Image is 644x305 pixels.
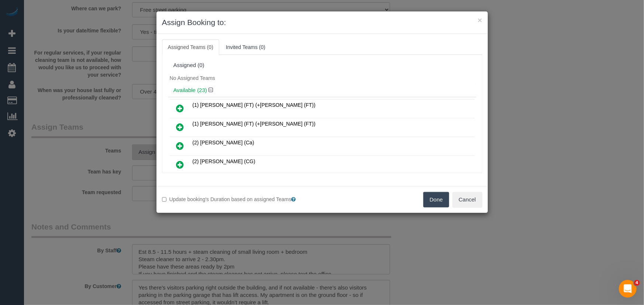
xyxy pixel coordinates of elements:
button: Cancel [452,192,482,207]
span: (1) [PERSON_NAME] (FT) (+[PERSON_NAME] (FT)) [193,121,316,127]
input: Update booking's Duration based on assigned Teams [162,197,167,202]
h3: Assign Booking to: [162,17,482,28]
a: Assigned Teams (0) [162,39,219,55]
span: (2) [PERSON_NAME] (CG) [193,158,255,164]
label: Update booking's Duration based on assigned Teams [162,196,317,203]
span: (2) [PERSON_NAME] (Ca) [193,140,254,146]
iframe: Intercom live chat [619,280,637,298]
span: (1) [PERSON_NAME] (FT) (+[PERSON_NAME] (FT)) [193,102,316,108]
h4: Available (23) [173,87,471,94]
div: Assigned (0) [173,62,471,69]
a: Invited Teams (0) [220,39,271,55]
span: No Assigned Teams [170,75,215,81]
span: 4 [634,280,640,286]
button: Done [423,192,449,207]
button: × [478,16,482,24]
